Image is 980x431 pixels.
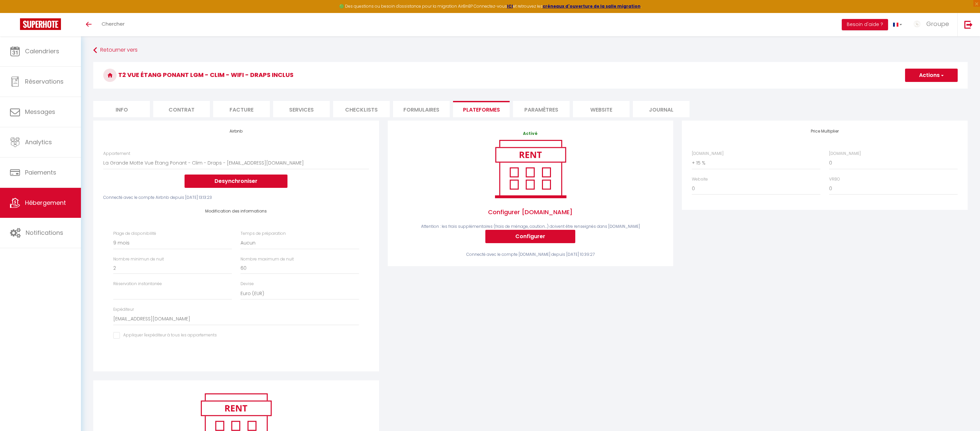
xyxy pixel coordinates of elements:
[5,3,25,23] button: Ouvrir le widget de chat LiveChat
[153,101,210,117] li: Contrat
[513,101,570,117] li: Paramètres
[453,101,510,117] li: Plateformes
[692,151,724,157] label: [DOMAIN_NAME]
[398,131,663,137] p: Activé
[633,101,690,117] li: Journal
[829,176,840,183] label: VRBO
[103,195,369,201] div: Connecté avec le compte Airbnb depuis [DATE] 13:13:23
[488,137,573,201] img: rent.png
[421,223,640,229] span: Attention : les frais supplémentaires (frais de ménage, caution...) doivent être renseignés dans ...
[507,3,513,9] a: ICI
[25,108,55,116] span: Messages
[692,129,957,134] h4: Price Multiplier
[113,256,164,262] label: Nombre minimun de nuit
[393,101,450,117] li: Formulaires
[912,19,922,29] img: ...
[25,199,66,207] span: Hébergement
[25,77,64,86] span: Réservations
[102,20,125,27] span: Chercher
[926,20,949,28] span: Groupe
[26,228,63,237] span: Notifications
[113,209,359,214] h4: Modification des informations
[907,13,957,36] a: ... Groupe
[543,3,641,9] a: créneaux d'ouverture de la salle migration
[25,138,52,146] span: Analytics
[964,20,973,29] img: logout
[113,306,134,313] label: Expéditeur
[113,230,156,237] label: Plage de disponibilité
[25,168,56,177] span: Paiements
[103,151,130,157] label: Appartement
[905,69,958,82] button: Actions
[93,44,968,56] a: Retourner vers
[185,175,287,188] button: Desynchroniser
[692,176,708,183] label: Website
[398,201,663,223] span: Configurer [DOMAIN_NAME]
[93,62,968,89] h3: T2 Vue Étang Ponant LGM - Clim - Wifi - Draps inclus
[241,281,254,287] label: Devise
[213,101,270,117] li: Facture
[25,47,59,55] span: Calendriers
[842,19,888,30] button: Besoin d'aide ?
[20,18,61,30] img: Super Booking
[273,101,330,117] li: Services
[241,230,286,237] label: Temps de préparation
[952,401,975,426] iframe: Chat
[573,101,630,117] li: website
[333,101,390,117] li: Checklists
[113,281,162,287] label: Réservation instantanée
[241,256,294,262] label: Nombre maximum de nuit
[97,13,130,36] a: Chercher
[829,151,861,157] label: [DOMAIN_NAME]
[93,101,150,117] li: Info
[103,129,369,134] h4: Airbnb
[485,230,575,243] button: Configurer
[398,251,663,258] div: Connecté avec le compte [DOMAIN_NAME] depuis [DATE] 10:39:27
